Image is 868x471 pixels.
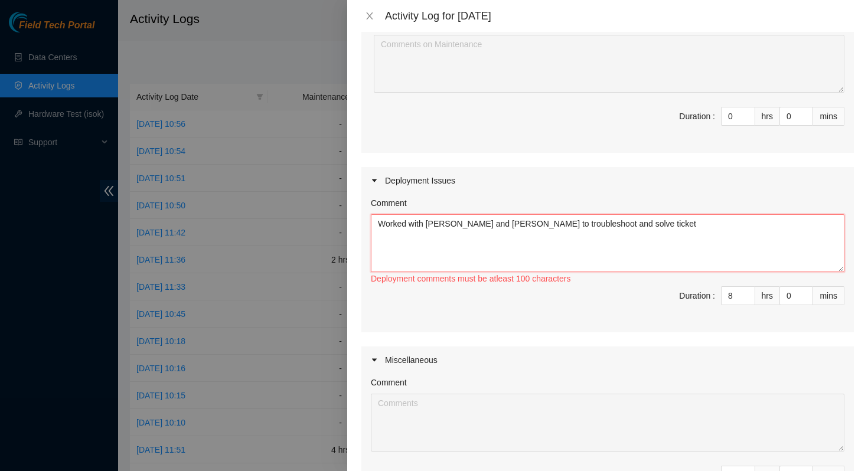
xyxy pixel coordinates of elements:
div: Activity Log for [DATE] [385,9,854,22]
div: Duration : [679,289,715,302]
div: mins [813,107,844,126]
div: Deployment comments must be atleast 100 characters [371,272,844,285]
label: Comment [371,376,407,389]
div: hrs [755,107,780,126]
textarea: Comment [374,35,844,93]
span: close [365,11,374,21]
span: caret-right [371,356,378,364]
textarea: Comment [371,214,844,272]
div: hrs [755,286,780,305]
button: Close [361,11,378,22]
div: Duration : [679,110,715,123]
div: Deployment Issues [361,167,854,194]
span: caret-right [371,177,378,184]
label: Comment [371,197,407,210]
div: mins [813,286,844,305]
textarea: Comment [371,394,844,452]
div: Miscellaneous [361,346,854,374]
